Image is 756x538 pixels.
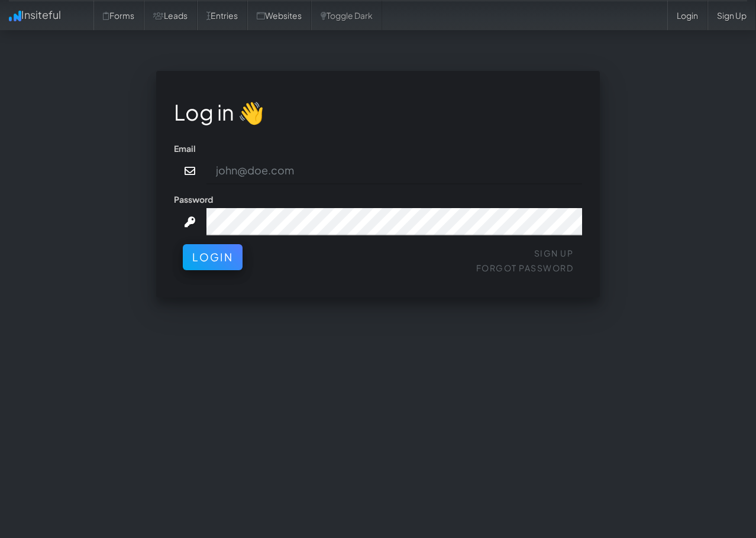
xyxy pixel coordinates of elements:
[707,1,756,30] a: Sign Up
[247,1,311,30] a: Websites
[174,193,213,205] label: Password
[311,1,382,30] a: Toggle Dark
[197,1,247,30] a: Entries
[534,248,574,258] a: Sign Up
[144,1,197,30] a: Leads
[174,142,196,154] label: Email
[476,262,574,273] a: Forgot Password
[183,244,243,270] button: Login
[9,11,21,21] img: icon.png
[93,1,144,30] a: Forms
[667,1,707,30] a: Login
[174,101,582,124] h1: Log in 👋
[206,157,583,184] input: john@doe.com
